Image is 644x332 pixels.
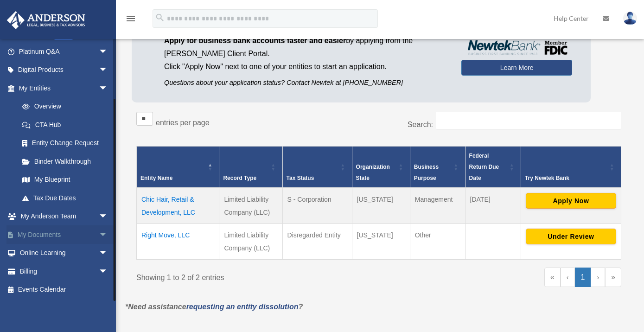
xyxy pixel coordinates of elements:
[6,42,122,61] a: Platinum Q&Aarrow_drop_down
[137,146,219,188] th: Entity Name: Activate to invert sorting
[287,175,314,181] span: Tax Status
[99,42,117,61] span: arrow_drop_down
[99,79,117,98] span: arrow_drop_down
[352,223,410,260] td: [US_STATE]
[6,262,122,281] a: Billingarrow_drop_down
[4,11,88,29] img: Anderson Advisors Platinum Portal
[352,146,410,188] th: Organization State: Activate to sort
[125,16,136,24] a: menu
[13,189,117,207] a: Tax Due Dates
[13,171,117,189] a: My Blueprint
[164,37,346,45] span: Apply for business bank accounts faster and easier
[605,268,621,287] a: Last
[623,12,637,25] img: User Pic
[6,244,122,262] a: Online Learningarrow_drop_down
[410,188,465,224] td: Management
[6,281,122,299] a: Events Calendar
[561,268,575,287] a: Previous
[136,268,372,284] div: Showing 1 to 2 of 2 entries
[282,146,352,188] th: Tax Status: Activate to sort
[13,97,113,116] a: Overview
[125,13,136,24] i: menu
[282,188,352,224] td: S - Corporation
[410,146,465,188] th: Business Purpose: Activate to sort
[155,13,165,23] i: search
[6,79,117,97] a: My Entitiesarrow_drop_down
[465,188,521,224] td: [DATE]
[544,268,561,287] a: First
[223,175,256,181] span: Record Type
[6,225,122,244] a: My Documentsarrow_drop_down
[164,60,447,73] p: Click "Apply Now" next to one of your entities to start an application.
[140,175,172,181] span: Entity Name
[99,244,117,263] span: arrow_drop_down
[164,77,447,89] p: Questions about your application status? Contact Newtek at [PHONE_NUMBER]
[219,188,282,224] td: Limited Liability Company (LLC)
[465,146,521,188] th: Federal Return Due Date: Activate to sort
[13,134,117,153] a: Entity Change Request
[13,152,117,171] a: Binder Walkthrough
[525,172,607,184] div: Try Newtek Bank
[186,303,299,311] a: requesting an entity dissolution
[99,207,117,226] span: arrow_drop_down
[466,40,567,55] img: NewtekBankLogoSM.png
[219,223,282,260] td: Limited Liability Company (LLC)
[6,61,122,79] a: Digital Productsarrow_drop_down
[99,61,117,80] span: arrow_drop_down
[591,268,605,287] a: Next
[125,303,303,311] em: *Need assistance ?
[526,229,616,244] button: Under Review
[137,188,219,224] td: Chic Hair, Retail & Development, LLC
[99,262,117,281] span: arrow_drop_down
[282,223,352,260] td: Disregarded Entity
[6,207,122,226] a: My Anderson Teamarrow_drop_down
[414,164,439,181] span: Business Purpose
[356,164,390,181] span: Organization State
[410,223,465,260] td: Other
[164,34,447,60] p: by applying from the [PERSON_NAME] Client Portal.
[408,121,433,128] label: Search:
[219,146,282,188] th: Record Type: Activate to sort
[352,188,410,224] td: [US_STATE]
[575,268,591,287] a: 1
[99,225,117,244] span: arrow_drop_down
[469,153,499,181] span: Federal Return Due Date
[461,60,572,76] a: Learn More
[137,223,219,260] td: Right Move, LLC
[526,193,616,209] button: Apply Now
[13,115,117,134] a: CTA Hub
[521,146,621,188] th: Try Newtek Bank : Activate to sort
[156,119,210,127] label: entries per page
